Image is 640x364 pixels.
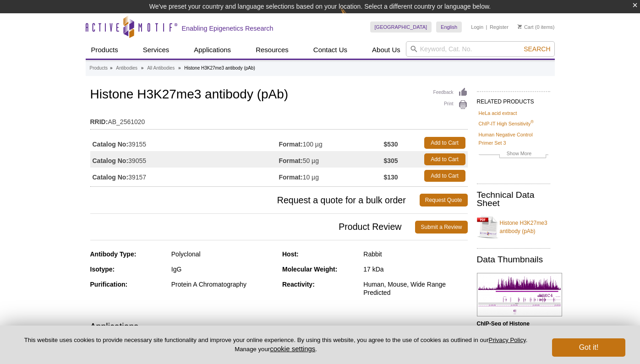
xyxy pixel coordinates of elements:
strong: $130 [383,173,398,181]
button: Search [521,45,553,53]
h1: Histone H3K27me3 antibody (pAb) [90,87,468,103]
li: » [141,65,144,71]
span: Request a quote for a bulk order [90,194,420,206]
a: Feedback [433,87,468,98]
a: Histone H3K27me3 antibody (pAb) [477,213,550,241]
span: Search [524,45,550,53]
a: Login [471,24,483,30]
strong: Format: [279,140,303,148]
a: Contact Us [308,41,353,59]
li: » [178,65,181,71]
a: Applications [188,41,236,59]
td: 10 µg [279,168,384,184]
button: Got it! [552,338,625,357]
td: 50 µg [279,151,384,168]
a: Human Negative Control Primer Set 3 [479,130,548,147]
a: English [436,22,462,33]
div: Rabbit [363,250,467,258]
img: Change Here [340,7,365,28]
td: 39055 [90,151,279,168]
a: Products [86,41,124,59]
strong: RRID: [90,118,108,126]
span: Product Review [90,221,416,234]
a: Privacy Policy [489,337,526,343]
a: [GEOGRAPHIC_DATA] [370,22,432,33]
a: Resources [250,41,294,59]
button: cookie settings [270,345,315,353]
strong: Purification: [90,281,128,288]
img: Histone H3K27me3 antibody (pAb) tested by ChIP-Seq. [477,273,562,316]
strong: Isotype: [90,266,115,273]
td: AB_2561020 [90,112,468,127]
strong: $305 [383,157,398,165]
img: Your Cart [518,24,522,29]
b: ChIP-Seq of Histone H3K27me3 pAb. [477,321,530,335]
strong: Catalog No: [93,157,129,165]
a: Services [137,41,175,59]
a: Request Quote [420,194,468,206]
a: Submit a Review [415,221,467,234]
p: This website uses cookies to provide necessary site functionality and improve your online experie... [15,336,537,353]
strong: $530 [383,140,398,148]
strong: Format: [279,173,303,181]
a: All Antibodies [147,64,175,72]
a: ChIP-IT High Sensitivity® [479,120,534,128]
p: (Click image to enlarge and see details.) [477,320,550,353]
div: Human, Mouse, Wide Range Predicted [363,280,467,297]
td: 39155 [90,135,279,151]
a: Antibodies [116,64,137,72]
sup: ® [531,120,534,125]
h2: Data Thumbnails [477,255,550,264]
li: » [110,65,113,71]
strong: Catalog No: [93,173,129,181]
td: 100 µg [279,135,384,151]
li: (0 items) [518,22,555,33]
a: Cart [518,24,534,30]
a: Print [433,100,468,110]
li: Histone H3K27me3 antibody (pAb) [184,65,255,71]
div: Polyclonal [171,250,275,258]
h2: Technical Data Sheet [477,191,550,207]
strong: Host: [282,250,299,258]
div: Protein A Chromatography [171,280,275,288]
a: Add to Cart [424,153,465,165]
a: Products [90,64,108,72]
a: HeLa acid extract [479,109,517,117]
td: 39157 [90,168,279,184]
strong: Molecular Weight: [282,266,337,273]
strong: Reactivity: [282,281,315,288]
h2: Enabling Epigenetics Research [182,24,274,33]
li: | [486,22,487,33]
a: Add to Cart [424,170,465,182]
a: Add to Cart [424,137,465,149]
strong: Catalog No: [93,140,129,148]
strong: Antibody Type: [90,250,137,258]
a: Register [490,24,509,30]
a: Show More [479,149,548,160]
h2: RELATED PRODUCTS [477,91,550,108]
input: Keyword, Cat. No. [406,41,555,57]
h3: Applications [90,320,468,333]
strong: Format: [279,157,303,165]
div: IgG [171,265,275,273]
div: 17 kDa [363,265,467,273]
a: About Us [366,41,406,59]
